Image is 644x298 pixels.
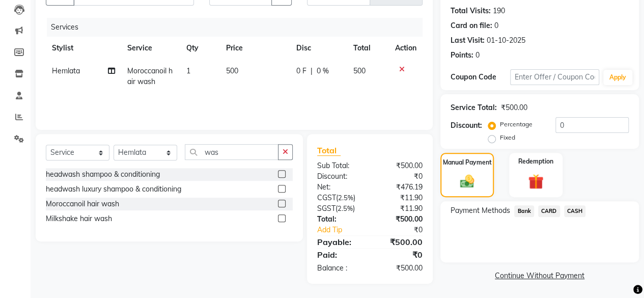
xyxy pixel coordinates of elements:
span: 2.5% [338,194,353,202]
div: ₹11.90 [370,193,430,203]
span: 0 F [296,66,306,76]
div: Balance : [310,263,370,274]
th: Price [220,37,290,60]
div: Paid: [310,249,370,261]
div: ₹500.00 [370,160,430,171]
label: Fixed [500,133,515,142]
div: ₹500.00 [501,102,527,113]
div: Sub Total: [310,160,370,171]
img: _cash.svg [456,173,479,189]
div: ₹0 [370,249,430,261]
div: ₹476.19 [370,182,430,193]
span: 500 [353,66,366,75]
div: Total Visits: [451,6,491,16]
span: | [311,66,313,76]
span: Moroccanoil hair wash [127,66,173,86]
label: Percentage [500,120,533,129]
div: ₹0 [370,171,430,182]
div: 0 [494,20,498,31]
div: ( ) [310,203,370,214]
div: Points: [451,50,473,61]
div: ₹500.00 [370,263,430,274]
th: Service [121,37,181,60]
th: Disc [290,37,348,60]
span: 1 [186,66,190,75]
span: CGST [317,193,336,202]
div: Total: [310,214,370,225]
label: Manual Payment [443,158,492,167]
button: Apply [603,70,632,85]
div: 01-10-2025 [487,35,525,46]
div: Card on file: [451,20,492,31]
div: ₹500.00 [370,236,430,248]
span: Hemlata [52,66,80,75]
div: 190 [493,6,505,16]
div: Service Total: [451,102,497,113]
span: 500 [226,66,238,75]
div: ( ) [310,193,370,203]
span: CARD [538,205,560,217]
div: Coupon Code [451,72,510,83]
div: Moroccanoil hair wash [46,199,119,209]
span: CASH [564,205,586,217]
div: ₹0 [380,225,430,235]
div: Discount: [451,120,482,131]
span: Payment Methods [451,205,510,216]
span: Bank [514,205,534,217]
div: Payable: [310,236,370,248]
th: Total [347,37,389,60]
input: Enter Offer / Coupon Code [510,69,599,85]
th: Action [389,37,423,60]
th: Qty [180,37,219,60]
div: headwash luxury shampoo & conditioning [46,184,181,195]
div: Net: [310,182,370,193]
div: 0 [475,50,480,61]
th: Stylist [46,37,121,60]
input: Search or Scan [185,144,278,160]
a: Continue Without Payment [442,270,637,281]
div: Milkshake hair wash [46,213,112,224]
span: 0 % [317,66,329,76]
label: Redemption [518,157,553,166]
div: Last Visit: [451,35,485,46]
span: SGST [317,204,335,213]
div: ₹11.90 [370,203,430,214]
img: _gift.svg [523,172,548,191]
div: headwash shampoo & conditioning [46,169,160,180]
div: Services [47,18,430,37]
span: 2.5% [338,204,353,212]
div: Discount: [310,171,370,182]
div: ₹500.00 [370,214,430,225]
a: Add Tip [310,225,380,235]
span: Total [317,145,341,156]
